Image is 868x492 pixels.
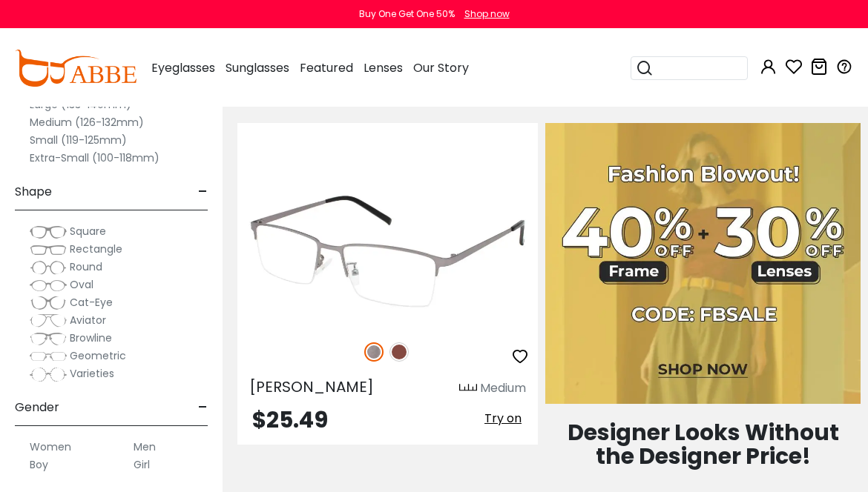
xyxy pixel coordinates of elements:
label: Girl [134,456,150,473]
img: Gun [364,342,384,362]
span: Our Story [413,59,469,76]
span: - [198,174,208,210]
img: Browline.png [30,331,67,346]
img: size ruler [459,383,477,394]
button: Try on [480,409,526,428]
label: Boy [30,456,48,473]
img: Varieties.png [30,367,67,382]
span: $25.49 [252,404,328,436]
img: Round.png [30,260,67,275]
label: Men [134,438,156,456]
span: Featured [300,59,353,76]
label: Extra-Small (100-118mm) [30,149,160,167]
span: [PERSON_NAME] [249,376,374,397]
label: Women [30,438,71,456]
span: Shape [15,174,52,210]
span: Rectangle [70,242,122,256]
img: Geometric.png [30,349,67,364]
label: Small (119-125mm) [30,131,127,149]
span: Gender [15,390,59,425]
img: Oval.png [30,278,67,293]
img: Square.png [30,225,67,239]
a: Shop now [457,7,510,20]
span: Oval [70,277,93,292]
label: Medium (126-132mm) [30,113,144,131]
span: Eyeglasses [151,59,215,76]
span: Aviator [70,313,106,328]
span: Lenses [364,59,403,76]
span: Browline [70,330,112,345]
span: Designer Looks Without the Designer Price! [568,416,839,472]
img: Cat-Eye.png [30,296,67,310]
img: Gun Alexander - Metal ,Adjust Nose Pads [237,176,538,327]
div: Shop now [464,7,510,21]
span: Try on [484,410,522,427]
img: Fashion Blowout Sale [545,123,861,405]
span: Geometric [70,348,126,363]
img: abbeglasses.com [15,50,137,87]
span: - [198,390,208,425]
div: Medium [480,379,526,397]
span: Round [70,259,102,274]
img: Brown [389,342,409,362]
img: Aviator.png [30,313,67,328]
img: Rectangle.png [30,242,67,257]
span: Varieties [70,366,114,381]
div: Buy One Get One 50% [359,7,455,21]
span: Square [70,224,106,239]
span: Sunglasses [226,59,289,76]
span: Cat-Eye [70,295,113,310]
